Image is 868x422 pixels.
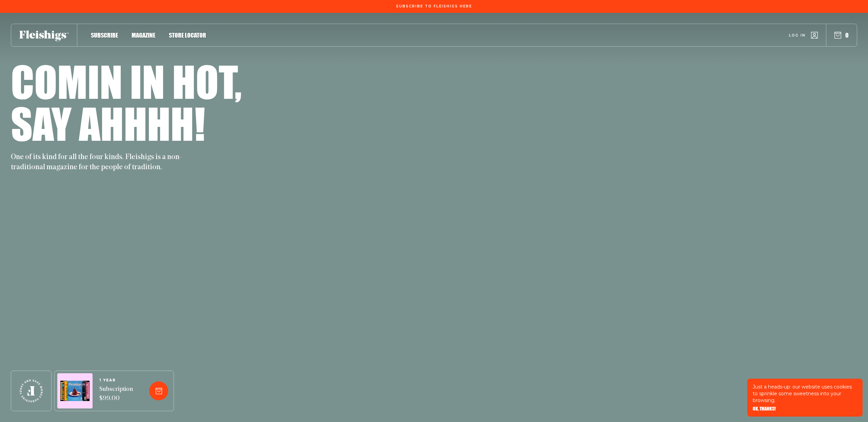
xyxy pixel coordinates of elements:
[60,381,90,401] img: Magazines image
[753,406,776,411] button: OK, THANKS!
[91,30,118,40] a: Subscribe
[132,30,155,40] a: Magazine
[99,385,133,403] span: Subscription $99.00
[132,31,155,39] span: Magazine
[91,31,118,39] span: Subscribe
[11,152,187,173] p: One of its kind for all the four kinds. Fleishigs is a non-traditional magazine for the people of...
[753,383,857,404] p: Just a heads-up: our website uses cookies to sprinkle some sweetness into your browsing.
[395,4,473,8] a: Subscribe To Fleishigs Here
[169,31,206,39] span: Store locator
[789,32,818,39] a: Log in
[834,31,849,39] button: 0
[11,102,205,144] h1: Say ahhhh!
[169,30,206,40] a: Store locator
[789,33,806,38] span: Log in
[99,378,133,403] a: 1 YEARSubscription $99.00
[396,4,472,8] span: Subscribe To Fleishigs Here
[11,60,242,102] h1: Comin in hot,
[99,378,133,382] span: 1 YEAR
